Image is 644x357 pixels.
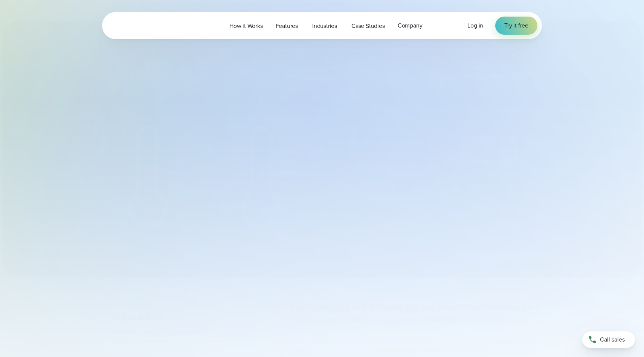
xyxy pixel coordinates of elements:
[582,331,635,348] a: Call sales
[229,21,263,31] span: How it Works
[223,18,269,34] a: How it Works
[312,21,337,31] span: Industries
[467,21,483,30] a: Log in
[345,18,391,34] a: Case Studies
[504,21,528,30] span: Try it free
[600,335,625,344] span: Call sales
[276,21,298,31] span: Features
[495,17,537,35] a: Try it free
[351,21,385,31] span: Case Studies
[398,21,423,30] span: Company
[467,21,483,30] span: Log in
